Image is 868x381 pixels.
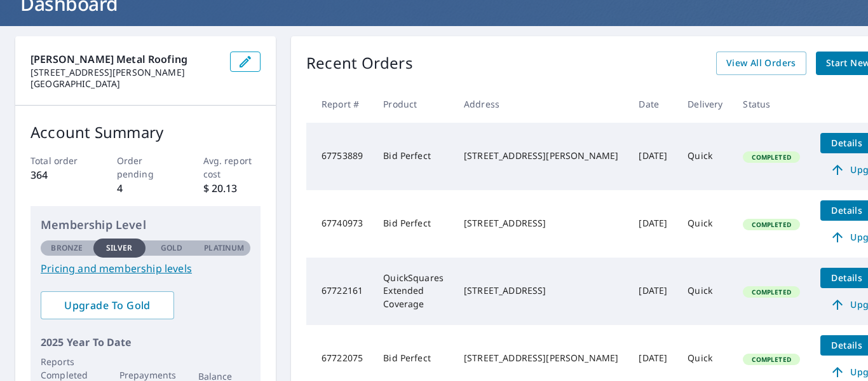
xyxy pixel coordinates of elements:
[204,242,244,254] p: Platinum
[106,242,133,254] p: Silver
[161,242,182,254] p: Gold
[373,190,454,258] td: Bid Perfect
[117,154,175,181] p: Order pending
[31,67,220,78] p: [STREET_ADDRESS][PERSON_NAME]
[677,258,733,325] td: Quick
[51,242,83,254] p: Bronze
[828,137,866,149] span: Details
[464,284,618,297] div: [STREET_ADDRESS]
[454,85,628,123] th: Address
[31,52,220,67] p: [PERSON_NAME] Metal Roofing
[628,85,677,123] th: Date
[464,352,618,364] div: [STREET_ADDRESS][PERSON_NAME]
[31,154,88,167] p: Total order
[41,216,250,233] p: Membership Level
[203,154,261,181] p: Avg. report cost
[373,85,454,123] th: Product
[306,258,373,325] td: 67722161
[628,258,677,325] td: [DATE]
[31,78,220,90] p: [GEOGRAPHIC_DATA]
[306,190,373,258] td: 67740973
[677,85,733,123] th: Delivery
[464,149,618,162] div: [STREET_ADDRESS][PERSON_NAME]
[464,217,618,230] div: [STREET_ADDRESS]
[828,204,866,216] span: Details
[726,55,796,71] span: View All Orders
[41,261,250,276] a: Pricing and membership levels
[373,123,454,190] td: Bid Perfect
[203,181,261,196] p: $ 20.13
[744,220,798,229] span: Completed
[744,355,798,364] span: Completed
[628,190,677,258] td: [DATE]
[677,190,733,258] td: Quick
[828,272,866,284] span: Details
[117,181,175,196] p: 4
[306,52,413,75] p: Recent Orders
[628,123,677,190] td: [DATE]
[733,85,810,123] th: Status
[677,123,733,190] td: Quick
[306,85,373,123] th: Report #
[716,52,806,75] a: View All Orders
[306,123,373,190] td: 67753889
[41,335,250,350] p: 2025 Year To Date
[31,121,261,144] p: Account Summary
[828,339,866,351] span: Details
[744,153,798,162] span: Completed
[31,167,88,183] p: 364
[373,258,454,325] td: QuickSquares Extended Coverage
[41,291,174,319] a: Upgrade To Gold
[51,298,164,312] span: Upgrade To Gold
[744,287,798,296] span: Completed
